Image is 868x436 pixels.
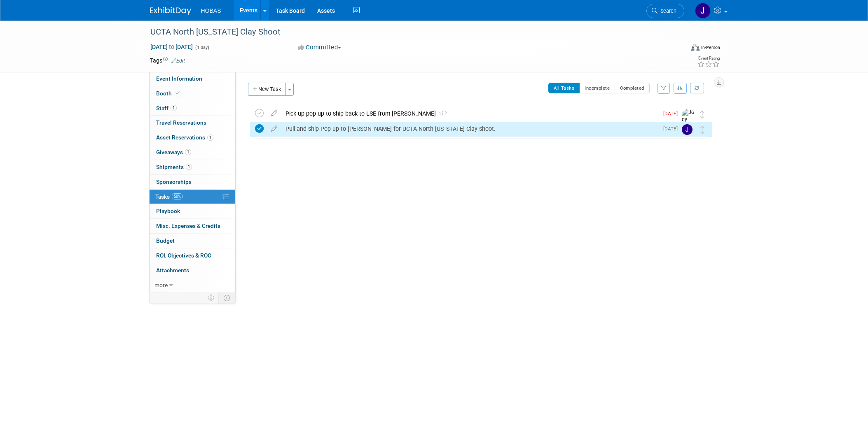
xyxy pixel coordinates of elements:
[156,75,202,82] span: Event Information
[248,83,286,96] button: New Task
[663,126,682,132] span: [DATE]
[172,193,183,199] span: 50%
[156,208,180,214] span: Playbook
[156,179,192,185] span: Sponsorships
[695,3,711,19] img: Jennifer Jensen
[204,292,219,303] td: Personalize Event Tab Strip
[691,44,700,51] img: Format-Inperson.png
[150,234,235,248] a: Budget
[663,111,682,116] span: [DATE]
[615,83,650,93] button: Completed
[150,101,235,116] a: Staff1
[150,219,235,233] a: Misc. Expenses & Credits
[150,130,235,145] a: Asset Reservations1
[657,8,676,14] span: Search
[436,111,447,117] span: 1
[150,278,235,292] a: more
[175,91,180,95] i: Booth reservation complete
[155,193,183,200] span: Tasks
[150,204,235,218] a: Playbook
[150,72,235,86] a: Event Information
[700,126,704,134] i: Move task
[156,267,189,274] span: Attachments
[150,190,235,204] a: Tasks50%
[156,164,192,170] span: Shipments
[156,134,213,141] span: Asset Reservations
[156,149,191,155] span: Giveaways
[156,105,177,111] span: Staff
[156,252,211,259] span: ROI, Objectives & ROO
[171,58,185,64] a: Edit
[579,83,615,93] button: Incomplete
[171,105,177,111] span: 1
[697,56,720,60] div: Event Rating
[636,43,721,55] div: Event Format
[295,43,344,52] button: Committed
[168,44,175,50] span: to
[147,25,672,39] div: UCTA North [US_STATE] Clay Shoot
[218,292,235,303] td: Toggle Event Tabs
[646,4,684,18] a: Search
[690,83,704,93] a: Refresh
[150,56,185,65] td: Tags
[185,149,191,155] span: 1
[207,135,213,141] span: 1
[156,237,175,244] span: Budget
[682,124,693,135] img: Jennifer Jensen
[682,109,694,138] img: Jody Valentino
[150,160,235,174] a: Shipments1
[267,125,281,132] a: edit
[700,111,704,118] i: Move task
[154,282,168,288] span: more
[150,7,191,15] img: ExhibitDay
[186,164,192,170] span: 1
[701,44,720,51] div: In-Person
[281,122,658,136] div: Pull and ship Pop up to [PERSON_NAME] for UCTA North [US_STATE] Clay shoot.
[267,110,281,117] a: edit
[201,7,221,14] span: HOBAS
[150,86,235,101] a: Booth
[156,223,220,229] span: Misc. Expenses & Credits
[194,45,209,50] span: (1 day)
[150,43,193,51] span: [DATE] [DATE]
[150,116,235,130] a: Travel Reservations
[150,263,235,278] a: Attachments
[281,107,658,121] div: Pick up pop up to ship back to LSE from [PERSON_NAME]
[156,119,206,126] span: Travel Reservations
[548,83,580,93] button: All Tasks
[156,90,181,97] span: Booth
[150,248,235,263] a: ROI, Objectives & ROO
[150,145,235,160] a: Giveaways1
[150,175,235,189] a: Sponsorships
